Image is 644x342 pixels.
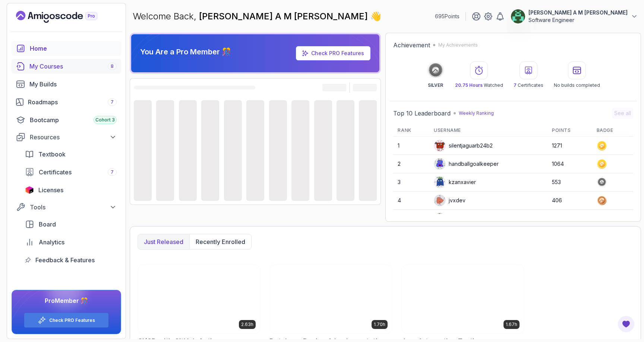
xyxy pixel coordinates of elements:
td: 553 [547,173,592,191]
a: board [20,217,121,232]
a: builds [12,77,121,92]
span: Textbook [38,150,66,159]
a: Check PRO Features [296,46,370,60]
button: user profile image[PERSON_NAME] A M [PERSON_NAME]Software Engineer [511,9,638,24]
td: 2 [393,155,429,173]
a: licenses [20,183,121,197]
span: 20.75 Hours [455,82,483,88]
a: courses [12,59,121,74]
img: default monster avatar [434,140,445,151]
img: jetbrains icon [25,186,34,194]
p: SILVER [428,82,443,88]
span: Feedback & Features [35,256,95,265]
p: My Achievements [438,42,478,48]
div: handballgoalkeeper [434,158,499,170]
span: 8 [111,63,114,69]
div: silentjaguarb24b2 [434,140,493,152]
div: btharwani [434,213,473,225]
div: Roadmaps [28,98,117,107]
td: 1 [393,137,429,155]
a: home [12,41,121,56]
a: textbook [20,147,121,162]
img: default monster avatar [434,158,445,170]
div: Resources [30,133,117,142]
td: 397 [547,210,592,228]
span: Licenses [38,186,63,194]
p: 1.70h [374,322,385,327]
span: Certificates [39,168,72,177]
span: Analytics [39,238,64,247]
span: [PERSON_NAME] A M [PERSON_NAME] [199,11,370,22]
a: Check PRO Features [49,317,95,323]
a: Landing page [16,11,114,23]
p: [PERSON_NAME] A M [PERSON_NAME] [528,9,628,16]
p: Recently enrolled [196,237,245,246]
p: 2.63h [241,322,253,327]
button: Check PRO Features [24,313,109,328]
td: 1271 [547,137,592,155]
span: 7 [514,82,517,88]
td: 3 [393,173,429,191]
img: user profile image [434,213,445,224]
span: 👋 [369,9,383,24]
div: Bootcamp [30,115,117,124]
p: Weekly Ranking [459,110,494,116]
p: Just released [144,237,183,246]
button: Resources [12,130,121,144]
div: jvxdev [434,194,465,206]
td: 406 [547,191,592,210]
td: 5 [393,210,429,228]
p: Welcome Back, [133,10,381,22]
th: Rank [393,124,429,137]
img: default monster avatar [434,195,445,206]
td: 4 [393,191,429,210]
th: Badge [592,124,633,137]
span: Board [39,220,56,229]
p: No builds completed [554,82,600,88]
a: analytics [20,235,121,250]
img: Database Design & Implementation card [270,265,392,333]
span: Cohort 3 [95,117,115,123]
td: 1064 [547,155,592,173]
h2: Top 10 Leaderboard [393,109,451,118]
a: bootcamp [12,113,121,127]
p: Software Engineer [528,16,628,24]
div: Tools [30,203,117,212]
img: default monster avatar [434,177,445,188]
a: roadmaps [12,95,121,110]
img: user profile image [511,9,525,23]
div: kzanxavier [434,176,476,188]
p: 695 Points [435,13,460,20]
div: My Courses [29,62,117,71]
th: Points [547,124,592,137]
th: Username [429,124,547,137]
p: You Are a Pro Member 🎊 [140,47,231,57]
span: 7 [111,99,114,105]
div: My Builds [29,80,117,89]
p: Certificates [514,82,543,88]
button: Tools [12,200,121,214]
a: feedback [20,253,121,267]
h2: Achievement [393,41,430,50]
p: Watched [455,82,503,88]
div: Home [30,44,117,53]
button: Just released [138,234,189,249]
button: Open Feedback Button [617,315,635,333]
img: Java Integration Testing card [402,265,524,333]
a: Check PRO Features [311,50,364,56]
button: Recently enrolled [189,234,251,249]
img: CI/CD with GitHub Actions card [138,265,260,333]
span: 7 [111,169,114,175]
button: See all [612,108,633,118]
p: 1.67h [506,322,517,327]
a: certificates [20,165,121,180]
